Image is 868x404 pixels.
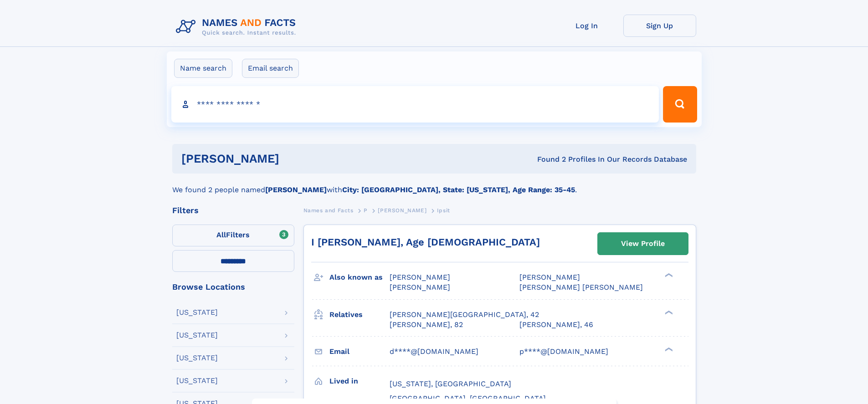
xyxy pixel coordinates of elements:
div: ❯ [663,272,673,278]
div: Filters [172,206,294,215]
div: [US_STATE] [176,377,218,384]
a: View Profile [598,233,688,255]
a: Names and Facts [303,205,354,216]
input: search input [171,86,659,123]
h3: Relatives [329,307,390,322]
span: [PERSON_NAME] [390,283,450,291]
div: [US_STATE] [176,309,218,316]
span: All [216,230,226,239]
label: Filters [172,225,294,246]
label: Email search [242,59,299,78]
div: Found 2 Profiles In Our Records Database [408,154,687,164]
div: We found 2 people named with . [172,174,696,195]
b: [PERSON_NAME] [265,185,327,194]
a: [PERSON_NAME][GEOGRAPHIC_DATA], 42 [390,310,539,320]
span: [PERSON_NAME] [PERSON_NAME] [519,283,643,291]
button: Search Button [663,86,697,123]
h3: Email [329,344,390,359]
span: [US_STATE], [GEOGRAPHIC_DATA] [390,379,511,388]
a: Sign Up [623,15,696,37]
label: Name search [174,59,232,78]
div: View Profile [621,233,665,254]
a: [PERSON_NAME], 82 [390,320,463,330]
b: City: [GEOGRAPHIC_DATA], State: [US_STATE], Age Range: 35-45 [342,185,575,194]
div: Browse Locations [172,283,294,291]
a: Log In [550,15,623,37]
a: P [364,205,368,216]
span: [PERSON_NAME] [519,273,580,281]
h1: [PERSON_NAME] [181,153,408,164]
img: Logo Names and Facts [172,15,303,39]
a: [PERSON_NAME] [378,205,426,216]
h3: Lived in [329,373,390,389]
div: [US_STATE] [176,332,218,339]
span: [PERSON_NAME] [390,273,450,281]
span: P [364,207,368,214]
span: [GEOGRAPHIC_DATA], [GEOGRAPHIC_DATA] [390,394,546,403]
div: ❯ [663,346,673,352]
h3: Also known as [329,270,390,285]
a: I [PERSON_NAME], Age [DEMOGRAPHIC_DATA] [311,236,540,248]
a: [PERSON_NAME], 46 [519,320,593,330]
span: Ipsit [437,207,450,214]
span: [PERSON_NAME] [378,207,426,214]
div: ❯ [663,309,673,315]
div: [US_STATE] [176,354,218,362]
